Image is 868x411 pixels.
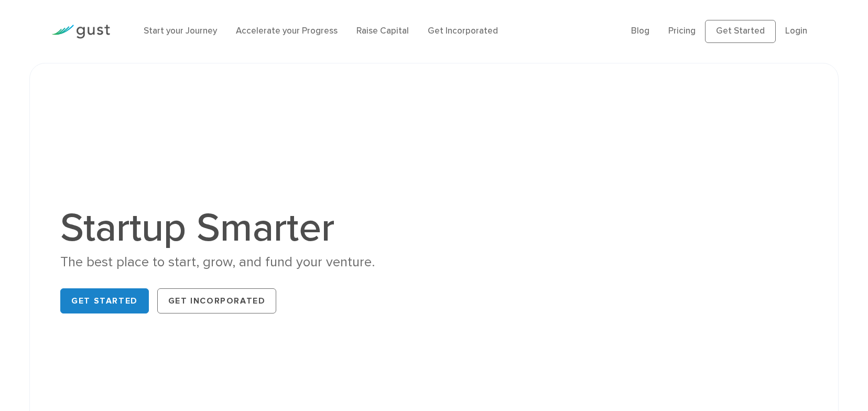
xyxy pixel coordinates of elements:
[144,26,217,36] a: Start your Journey
[631,26,649,36] a: Blog
[60,288,149,313] a: Get Started
[428,26,498,36] a: Get Incorporated
[51,25,110,39] img: Gust Logo
[785,26,807,36] a: Login
[157,288,277,313] a: Get Incorporated
[60,208,422,248] h1: Startup Smarter
[356,26,409,36] a: Raise Capital
[668,26,696,36] a: Pricing
[60,253,422,272] div: The best place to start, grow, and fund your venture.
[705,20,776,43] a: Get Started
[236,26,338,36] a: Accelerate your Progress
